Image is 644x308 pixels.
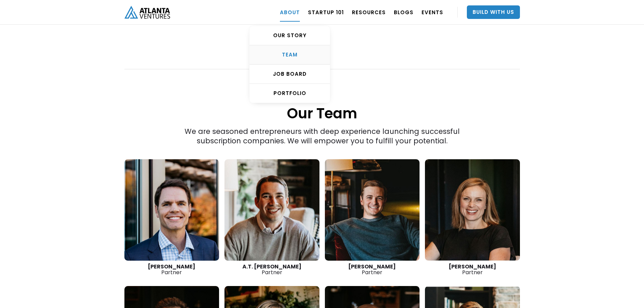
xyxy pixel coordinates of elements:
a: EVENTS [422,3,443,22]
a: Startup 101 [308,3,344,22]
a: Build With Us [467,5,520,19]
h1: Our Team [124,70,520,123]
strong: A.T. [PERSON_NAME] [242,263,302,270]
div: OUR STORY [249,32,330,39]
div: Partner [224,264,319,275]
strong: [PERSON_NAME] [348,263,396,270]
div: Partner [325,264,420,275]
div: Job Board [249,71,330,77]
a: TEAM [249,45,330,65]
div: PORTFOLIO [249,90,330,97]
a: RESOURCES [352,3,386,22]
a: OUR STORY [249,26,330,45]
strong: [PERSON_NAME] [148,263,195,270]
a: BLOGS [394,3,413,22]
div: Partner [425,264,520,275]
a: PORTFOLIO [249,84,330,103]
div: TEAM [249,51,330,58]
a: Job Board [249,65,330,84]
strong: [PERSON_NAME] [449,263,496,270]
a: ABOUT [280,3,300,22]
div: Partner [124,264,219,275]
